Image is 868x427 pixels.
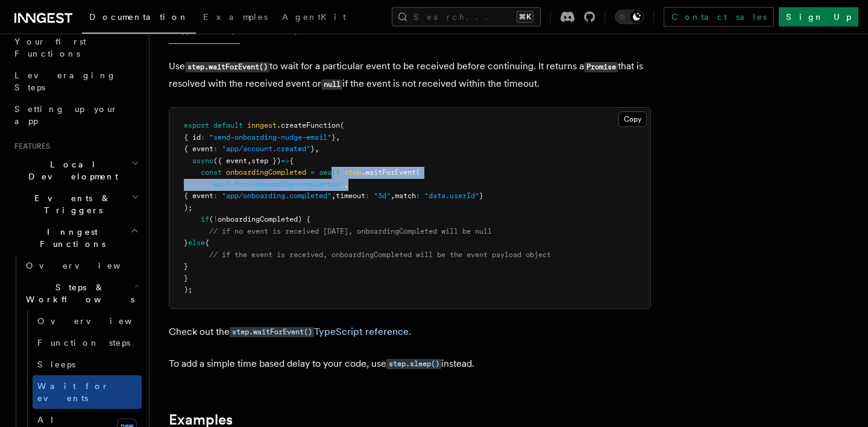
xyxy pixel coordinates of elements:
[201,215,209,223] span: if
[188,238,205,247] span: else
[10,142,50,151] span: Features
[10,158,131,182] span: Local Development
[277,121,340,129] span: .createFunction
[336,192,365,200] span: timeout
[209,180,344,189] span: "wait-for-onboarding-completion"
[424,192,479,200] span: "data.userId"
[185,62,269,72] code: step.waitForEvent()
[82,4,196,34] a: Documentation
[230,327,314,337] code: step.waitForEvent()
[391,192,395,200] span: ,
[392,7,541,26] button: Search...⌘K
[222,145,310,153] span: "app/account.created"
[184,238,188,247] span: }
[584,62,618,72] code: Promise
[321,79,342,90] code: null
[10,221,142,255] button: Inngest Functions
[201,133,205,142] span: :
[37,360,75,369] span: Sleeps
[365,192,370,200] span: :
[779,7,858,26] a: Sign Up
[14,70,116,92] span: Leveraging Steps
[213,157,247,165] span: ({ event
[213,215,218,223] span: !
[209,251,551,259] span: // if the event is received, onboardingCompleted will be the event payload object
[310,145,315,153] span: }
[209,227,492,235] span: // if no event is received [DATE], onboardingCompleted will be null
[14,37,86,58] span: Your first Functions
[479,192,483,200] span: }
[218,215,310,223] span: onboardingCompleted) {
[184,121,209,129] span: export
[615,10,644,24] button: Toggle dark mode
[184,145,213,153] span: { event
[289,157,294,165] span: {
[192,157,213,165] span: async
[10,187,142,221] button: Events & Triggers
[10,98,142,132] a: Setting up your app
[344,168,361,176] span: step
[386,358,441,369] a: step.sleep()
[332,192,336,200] span: ,
[21,255,142,276] a: Overview
[201,168,222,176] span: const
[416,192,420,200] span: :
[226,168,306,176] span: onboardingCompleted
[618,111,647,127] button: Copy
[37,338,130,348] span: Function steps
[184,192,213,200] span: { event
[213,192,218,200] span: :
[416,168,420,176] span: (
[664,7,774,26] a: Contact sales
[21,281,134,305] span: Steps & Workflows
[247,157,251,165] span: ,
[184,274,188,282] span: }
[89,12,189,22] span: Documentation
[37,381,109,403] span: Wait for events
[33,310,142,332] a: Overview
[361,168,416,176] span: .waitForEvent
[10,64,142,98] a: Leveraging Steps
[169,323,651,341] p: Check out the
[517,11,533,23] kbd: ⌘K
[213,121,243,129] span: default
[33,332,142,354] a: Function steps
[184,133,201,142] span: { id
[184,262,188,270] span: }
[230,326,411,337] a: step.waitForEvent()TypeScript reference.
[205,238,209,247] span: {
[209,133,332,142] span: "send-onboarding-nudge-email"
[332,133,336,142] span: }
[251,157,281,165] span: step })
[222,192,332,200] span: "app/onboarding.completed"
[282,12,346,22] span: AgentKit
[37,316,162,326] span: Overview
[10,154,142,187] button: Local Development
[281,157,289,165] span: =>
[10,226,130,250] span: Inngest Functions
[196,4,275,33] a: Examples
[33,375,142,409] a: Wait for events
[10,192,131,216] span: Events & Triggers
[203,12,268,22] span: Examples
[14,104,118,126] span: Setting up your app
[169,58,651,93] p: Use to wait for a particular event to be received before continuing. It returns a that is resolve...
[26,261,150,270] span: Overview
[21,276,142,310] button: Steps & Workflows
[315,145,319,153] span: ,
[247,121,277,129] span: inngest
[184,204,192,212] span: );
[169,355,651,373] p: To add a simple time based delay to your code, use instead.
[184,285,192,294] span: );
[310,168,315,176] span: =
[374,192,391,200] span: "3d"
[209,215,213,223] span: (
[336,133,340,142] span: ,
[213,145,218,153] span: :
[386,359,441,369] code: step.sleep()
[340,121,344,129] span: (
[33,354,142,375] a: Sleeps
[344,180,348,189] span: ,
[319,168,340,176] span: await
[275,4,353,33] a: AgentKit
